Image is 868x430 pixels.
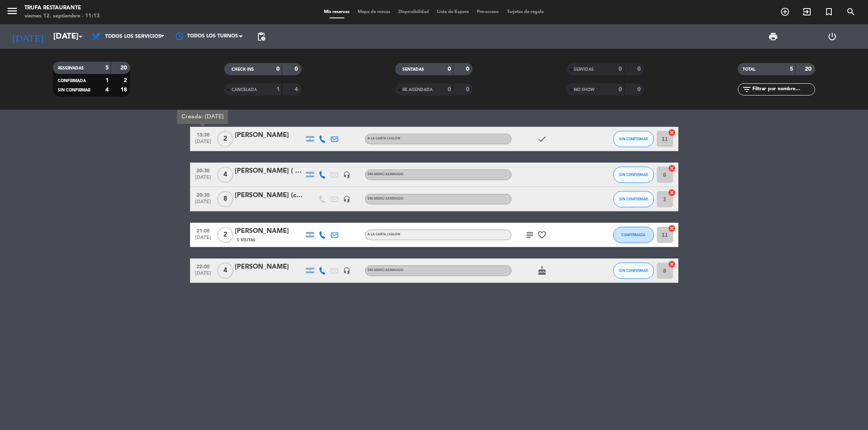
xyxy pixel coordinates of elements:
[637,87,642,92] strong: 0
[105,78,109,83] strong: 1
[193,261,213,271] span: 22:00
[193,271,213,280] span: [DATE]
[613,263,654,279] button: SIN CONFIRMAR
[742,85,752,94] i: filter_list
[668,128,676,137] i: cancel
[402,67,424,72] span: SENTADAS
[276,66,280,72] strong: 0
[6,5,18,17] i: menu
[613,191,654,207] button: SIN CONFIRMAR
[613,167,654,183] button: SIN CONFIRMAR
[217,131,233,147] span: 2
[394,10,433,14] span: Disponibilidad
[537,230,547,240] i: favorite_border
[58,66,84,70] span: RESERVADAS
[802,24,862,49] div: LOG OUT
[193,235,213,244] span: [DATE]
[343,195,350,203] i: headset_mic
[846,7,856,17] i: search
[235,130,304,141] div: [PERSON_NAME]
[295,66,300,72] strong: 0
[24,4,100,12] div: Trufa Restaurante
[619,87,622,92] strong: 0
[743,67,755,72] span: TOTAL
[193,165,213,175] span: 20:30
[193,175,213,184] span: [DATE]
[619,66,622,72] strong: 0
[668,260,676,268] i: cancel
[193,199,213,208] span: [DATE]
[177,110,228,124] div: Creada: [DATE]
[525,230,535,240] i: subject
[402,88,433,92] span: RE AGENDADA
[354,10,394,14] span: Mapa de mesas
[295,87,300,92] strong: 4
[537,266,547,276] i: cake
[120,87,129,93] strong: 18
[235,190,304,201] div: [PERSON_NAME] (cumpleaños)
[619,268,648,273] span: SIN CONFIRMAR
[193,226,213,235] span: 21:00
[24,12,100,20] div: viernes 12. septiembre - 11:13
[276,87,280,92] strong: 1
[343,171,350,178] i: headset_mic
[448,66,451,72] strong: 0
[217,263,233,279] span: 4
[235,262,304,272] div: [PERSON_NAME]
[466,66,471,72] strong: 0
[105,87,109,93] strong: 4
[76,32,85,41] i: arrow_drop_down
[193,190,213,199] span: 20:30
[105,34,161,39] span: Todos los servicios
[802,7,812,17] i: exit_to_app
[433,10,473,14] span: Lista de Espera
[619,137,648,141] span: SIN CONFIRMAR
[824,7,834,17] i: turned_in_not
[6,5,18,20] button: menu
[343,267,350,274] i: headset_mic
[780,7,790,17] i: add_circle_outline
[320,10,354,14] span: Mis reservas
[621,232,645,237] span: CONFIRMADA
[235,226,304,237] div: [PERSON_NAME]
[752,85,815,94] input: Filtrar por nombre...
[668,189,676,197] i: cancel
[768,32,778,41] span: print
[367,269,404,272] span: Sin menú asignado
[619,197,648,201] span: SIN CONFIRMAR
[637,66,642,72] strong: 0
[217,191,233,207] span: 8
[58,79,86,83] span: CONFIRMADA
[237,237,256,243] span: 5 Visitas
[466,87,471,92] strong: 0
[193,139,213,148] span: [DATE]
[232,67,254,72] span: CHECK INS
[668,164,676,172] i: cancel
[367,137,400,140] span: A LA CARTA | SALON
[613,131,654,147] button: SIN CONFIRMAR
[367,197,404,200] span: Sin menú asignado
[58,88,90,92] span: SIN CONFIRMAR
[537,134,547,144] i: check
[124,78,129,83] strong: 2
[805,66,813,72] strong: 20
[367,173,404,176] span: Sin menú asignado
[827,32,837,41] i: power_settings_new
[613,227,654,243] button: CONFIRMADA
[367,233,400,236] span: A LA CARTA | SALON
[574,67,594,72] span: SERVIDAS
[6,28,49,46] i: [DATE]
[473,10,503,14] span: Pre-acceso
[574,88,595,92] span: NO SHOW
[105,65,109,71] strong: 5
[256,32,266,41] span: pending_actions
[668,224,676,232] i: cancel
[619,172,648,177] span: SIN CONFIRMAR
[235,166,304,176] div: [PERSON_NAME] ( mesa cerca del ventanal)
[217,167,233,183] span: 4
[232,88,257,92] span: CANCELADA
[790,66,793,72] strong: 5
[448,87,451,92] strong: 0
[120,65,129,71] strong: 20
[503,10,548,14] span: Tarjetas de regalo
